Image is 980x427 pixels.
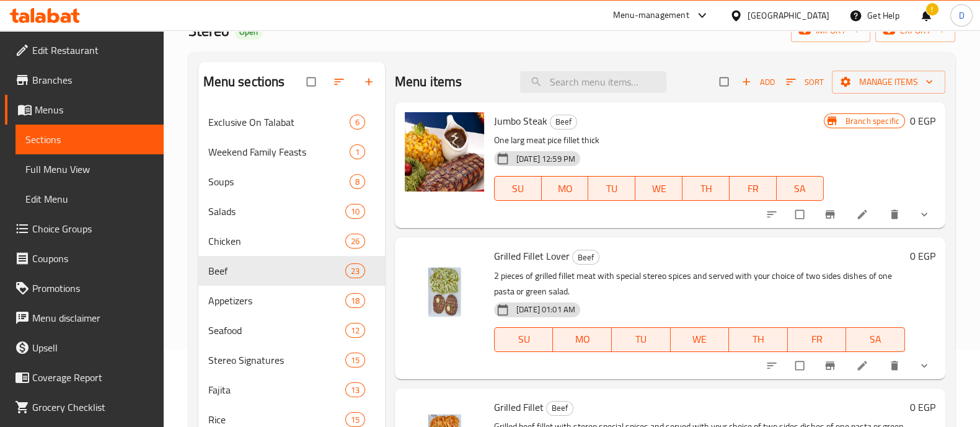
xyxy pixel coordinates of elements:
[816,201,846,228] button: Branch-specific-item
[788,203,814,226] span: Select to update
[346,325,364,337] span: 12
[5,392,164,422] a: Grocery Checklist
[712,70,738,94] span: Select section
[687,180,725,198] span: TH
[494,176,542,201] button: SU
[208,293,345,308] span: Appetizers
[345,382,365,397] div: items
[345,234,365,249] div: items
[5,65,164,95] a: Branches
[550,115,576,129] span: Beef
[32,43,154,58] span: Edit Restaurant
[32,310,154,325] span: Menu disclaimer
[32,221,154,236] span: Choice Groups
[198,167,385,196] div: Soups8
[856,208,871,221] a: Edit menu item
[346,414,364,426] span: 15
[5,95,164,125] a: Menus
[511,304,580,315] span: [DATE] 01:01 AM
[910,247,935,265] h6: 0 EGP
[346,236,364,247] span: 26
[346,206,364,218] span: 10
[5,244,164,273] a: Coupons
[782,180,819,198] span: SA
[234,25,263,40] div: Open
[494,247,570,265] span: Grilled Fillet Lover
[395,73,462,91] h2: Menu items
[198,196,385,226] div: Salads10
[350,117,364,128] span: 6
[778,73,832,92] span: Sort items
[25,132,154,147] span: Sections
[350,176,364,188] span: 8
[32,251,154,266] span: Coupons
[788,354,814,377] span: Select to update
[918,359,930,372] svg: Show Choices
[676,330,725,348] span: WE
[198,315,385,345] div: Seafood12
[851,330,900,348] span: SA
[846,327,905,352] button: SA
[208,115,350,130] span: Exclusive On Talabat
[758,201,788,228] button: sort-choices
[32,340,154,355] span: Upsell
[346,384,364,396] span: 13
[5,363,164,392] a: Coverage Report
[208,353,345,368] span: Stereo Signatures
[500,180,537,198] span: SU
[553,327,612,352] button: MO
[801,23,860,38] span: import
[958,9,964,22] span: D
[735,180,772,198] span: FR
[32,73,154,87] span: Branches
[350,174,365,189] div: items
[350,115,365,130] div: items
[547,401,573,415] span: Beef
[203,73,285,91] h2: Menu sections
[346,265,364,277] span: 23
[856,359,871,372] a: Edit menu item
[729,327,788,352] button: TH
[25,191,154,206] span: Edit Menu
[405,247,484,327] img: Grilled Fillet Lover
[558,330,607,348] span: MO
[635,176,682,201] button: WE
[741,75,775,89] span: Add
[494,398,544,416] span: Grilled Fillet
[910,112,935,130] h6: 0 EGP
[346,354,364,366] span: 15
[494,327,553,352] button: SU
[730,176,777,201] button: FR
[15,154,164,184] a: Full Menu View
[542,176,589,201] button: MO
[494,268,905,299] p: 2 pieces of grilled fillet meat with special stereo spices and served with your choice of two sid...
[198,286,385,315] div: Appetizers18
[918,208,930,221] svg: Show Choices
[911,201,940,228] button: show more
[682,176,730,201] button: TH
[832,71,945,94] button: Manage items
[786,75,824,89] span: Sort
[640,180,678,198] span: WE
[208,412,345,427] span: Rice
[885,23,945,38] span: export
[788,327,847,352] button: FR
[208,234,345,249] div: Chicken
[550,115,577,130] div: Beef
[234,27,263,37] span: Open
[208,323,345,338] span: Seafood
[572,250,599,265] div: Beef
[793,330,842,348] span: FR
[208,263,345,278] span: Beef
[198,107,385,137] div: Exclusive On Talabat6
[734,330,783,348] span: TH
[5,303,164,333] a: Menu disclaimer
[494,112,547,130] span: Jumbo Steak
[5,214,164,244] a: Choice Groups
[32,370,154,385] span: Coverage Report
[345,323,365,338] div: items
